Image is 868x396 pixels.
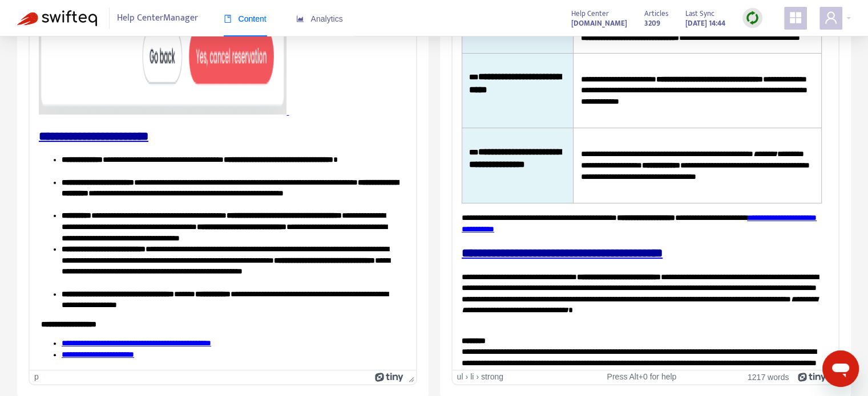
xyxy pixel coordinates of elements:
span: Analytics [296,14,343,23]
span: user [824,11,838,25]
div: Press the Up and Down arrow keys to resize the editor. [404,370,416,384]
div: › [465,372,468,382]
iframe: Botón para iniciar la ventana de mensajería [822,350,859,387]
span: book [224,15,232,23]
strong: [DOMAIN_NAME] [571,17,627,30]
span: Last Sync [685,7,714,20]
span: area-chart [296,15,304,23]
span: Content [224,14,267,23]
strong: [DATE] 14:44 [685,17,725,30]
div: › [476,372,479,382]
div: strong [481,372,503,382]
span: appstore [789,11,802,25]
button: 1217 words [748,372,789,382]
a: Powered by Tiny [798,372,826,381]
div: li [470,372,474,382]
div: ul [457,372,463,382]
a: Powered by Tiny [375,372,403,381]
span: Help Center Manager [117,7,198,29]
strong: 3209 [644,17,660,30]
span: Articles [644,7,668,20]
a: [DOMAIN_NAME] [571,17,627,30]
img: sync.dc5367851b00ba804db3.png [745,11,760,25]
span: Help Center [571,7,609,20]
img: Swifteq [17,10,97,26]
div: Press Alt+0 for help [580,372,703,382]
